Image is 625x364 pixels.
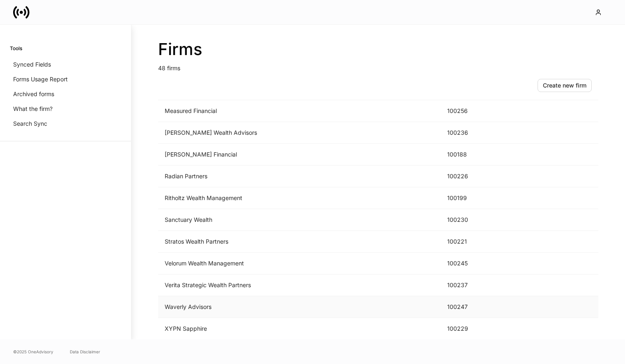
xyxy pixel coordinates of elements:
button: Create new firm [538,79,592,92]
td: Sanctuary Wealth [158,209,441,231]
p: Search Sync [13,120,47,128]
td: 100226 [441,166,503,187]
td: 100245 [441,253,503,274]
td: 100236 [441,122,503,144]
a: What the firm? [10,101,121,116]
a: Search Sync [10,116,121,131]
td: XYPN Sapphire [158,318,441,340]
td: 100221 [441,231,503,253]
a: Data Disclaimer [70,348,100,355]
td: Velorum Wealth Management [158,253,441,274]
p: 48 firms [158,59,598,72]
td: 100247 [441,296,503,318]
span: © 2025 OneAdvisory [13,348,53,355]
p: Forms Usage Report [13,75,68,83]
div: Create new firm [543,81,586,90]
td: 100256 [441,100,503,122]
td: Stratos Wealth Partners [158,231,441,253]
td: Waverly Advisors [158,296,441,318]
a: Synced Fields [10,57,121,72]
td: 100188 [441,144,503,166]
td: 100199 [441,187,503,209]
p: What the firm? [13,105,53,113]
a: Forms Usage Report [10,72,121,87]
p: Archived forms [13,90,54,98]
h2: Firms [158,39,598,59]
td: 100230 [441,209,503,231]
td: Verita Strategic Wealth Partners [158,274,441,296]
td: Ritholtz Wealth Management [158,187,441,209]
td: Radian Partners [158,166,441,187]
td: 100229 [441,318,503,340]
a: Archived forms [10,87,121,101]
h6: Tools [10,44,22,52]
p: Synced Fields [13,60,51,69]
td: [PERSON_NAME] Wealth Advisors [158,122,441,144]
td: Measured Financial [158,100,441,122]
td: 100237 [441,274,503,296]
td: [PERSON_NAME] Financial [158,144,441,166]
